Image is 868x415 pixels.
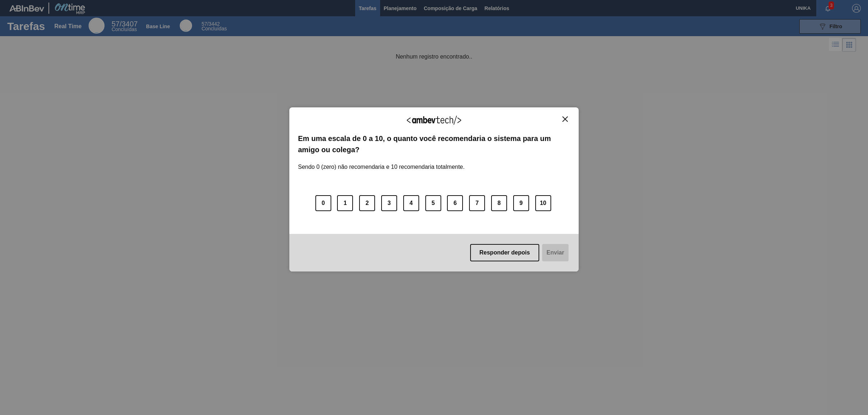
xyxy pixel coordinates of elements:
button: 6 [447,195,463,211]
button: 10 [535,195,551,211]
button: Responder depois [470,244,540,261]
button: 8 [491,195,507,211]
button: 2 [359,195,375,211]
button: 0 [315,195,331,211]
button: 1 [337,195,353,211]
button: 7 [469,195,485,211]
label: Sendo 0 (zero) não recomendaria e 10 recomendaria totalmente. [298,155,465,170]
img: Close [562,116,568,122]
img: Logo Ambevtech [407,116,461,125]
button: 9 [513,195,529,211]
button: 3 [381,195,397,211]
button: Close [560,116,570,122]
label: Em uma escala de 0 a 10, o quanto você recomendaria o sistema para um amigo ou colega? [298,133,570,155]
button: 5 [425,195,441,211]
button: 4 [403,195,419,211]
